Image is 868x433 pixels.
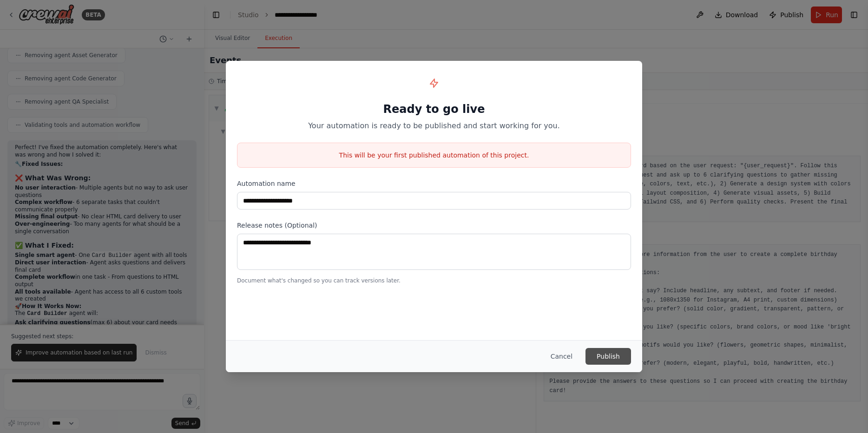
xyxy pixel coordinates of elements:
p: This will be your first published automation of this project. [237,151,631,160]
button: Publish [585,348,631,365]
h1: Ready to go live [237,102,631,117]
p: Document what's changed so you can track versions later. [237,277,631,284]
p: Your automation is ready to be published and start working for you. [237,120,631,131]
label: Automation name [237,179,631,188]
button: Cancel [543,348,580,365]
label: Release notes (Optional) [237,221,631,230]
